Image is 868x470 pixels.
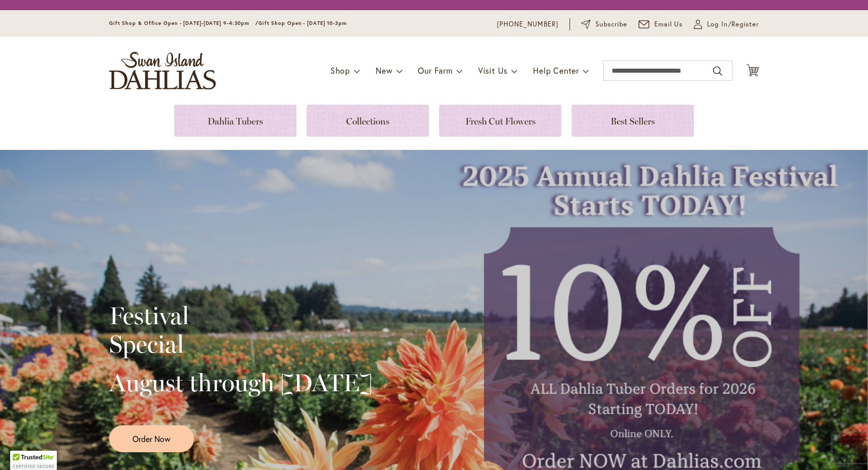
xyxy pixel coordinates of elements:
[132,433,171,445] span: Order Now
[533,65,579,76] span: Help Center
[109,52,216,89] a: store logo
[376,65,392,76] span: New
[639,19,683,29] a: Email Us
[418,65,452,76] span: Our Farm
[707,19,759,29] span: Log In/Register
[694,19,759,29] a: Log In/Register
[595,19,627,29] span: Subscribe
[330,65,350,76] span: Shop
[109,301,373,358] h2: Festival Special
[478,65,508,76] span: Visit Us
[713,63,722,79] button: Search
[109,368,373,397] h2: August through [DATE]
[109,20,258,26] span: Gift Shop & Office Open - [DATE]-[DATE] 9-4:30pm /
[581,19,627,29] a: Subscribe
[109,425,194,452] a: Order Now
[654,19,683,29] span: Email Us
[497,19,558,29] a: [PHONE_NUMBER]
[258,20,347,26] span: Gift Shop Open - [DATE] 10-3pm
